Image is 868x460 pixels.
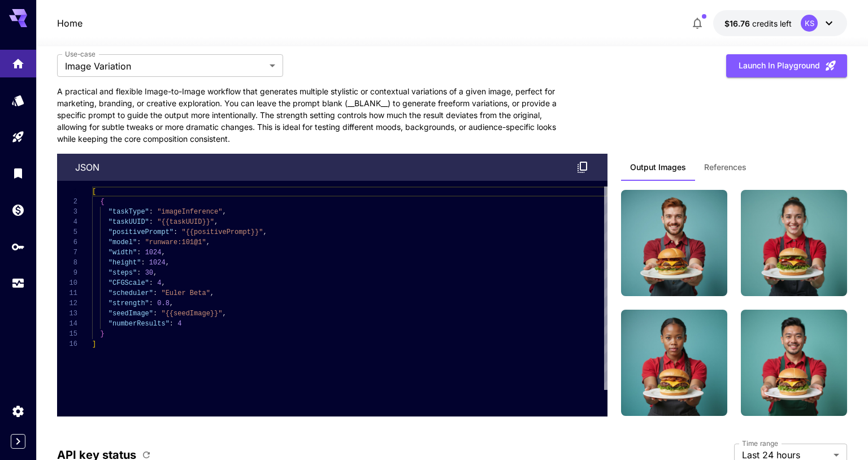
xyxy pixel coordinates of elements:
[214,218,218,226] span: ,
[170,300,173,307] span: ,
[206,238,210,246] span: ,
[621,310,727,416] img: black woman
[149,279,153,287] span: :
[630,162,686,172] span: Output Images
[57,248,77,258] div: 7
[263,228,267,236] span: ,
[11,434,25,449] button: Expand sidebar
[157,218,214,226] span: "{{taskUUID}}"
[57,217,77,227] div: 4
[137,238,141,246] span: :
[108,228,173,236] span: "positivePrompt"
[161,249,165,257] span: ,
[57,319,77,329] div: 14
[11,240,25,254] div: API Keys
[57,85,566,145] p: A practical and flexible Image-to-Image workflow that generates multiple stylistic or contextual ...
[157,279,161,287] span: 4
[100,330,104,338] span: }
[57,288,77,298] div: 11
[108,289,153,297] span: "scheduler"
[726,54,847,77] button: Launch in Playground
[92,188,96,196] span: [
[173,228,177,236] span: :
[153,289,157,297] span: :
[75,160,99,174] p: json
[752,19,792,28] span: credits left
[57,207,77,217] div: 3
[108,320,170,328] span: "numberResults"
[108,259,141,267] span: "height"
[57,298,77,309] div: 12
[141,259,145,267] span: :
[621,190,727,296] img: redhead man
[65,49,95,59] label: Use-case
[108,310,153,318] span: "seedImage"
[177,320,181,328] span: 4
[742,439,778,448] label: Time range
[11,401,25,415] div: Settings
[57,309,77,319] div: 13
[11,130,25,144] div: Playground
[161,279,165,287] span: ,
[149,218,153,226] span: :
[713,10,847,36] button: $16.76044KS
[57,258,77,268] div: 8
[11,93,25,107] div: Models
[801,15,818,32] div: KS
[11,166,25,180] div: Library
[157,208,222,216] span: "imageInference"
[724,18,792,29] div: $16.76044
[222,208,226,216] span: ,
[57,16,83,30] nav: breadcrumb
[149,300,153,307] span: :
[149,208,153,216] span: :
[153,269,157,277] span: ,
[137,269,141,277] span: :
[181,228,263,236] span: "{{positivePrompt}}"
[57,16,83,30] a: Home
[11,53,25,67] div: Home
[145,238,206,246] span: "runware:101@1"
[108,218,149,226] span: "taskUUID"
[741,310,847,416] img: asian man
[145,249,161,257] span: 1024
[153,310,157,318] span: :
[108,279,149,287] span: "CFGScale"
[57,268,77,278] div: 9
[108,269,137,277] span: "steps"
[65,59,265,73] span: Image Variation
[108,249,137,257] span: "width"
[108,208,149,216] span: "taskType"
[170,320,173,328] span: :
[145,269,153,277] span: 30
[57,197,77,207] div: 2
[11,203,25,217] div: Wallet
[165,259,169,267] span: ,
[222,310,226,318] span: ,
[161,289,210,297] span: "Euler Beta"
[741,190,847,296] img: woman
[108,238,137,246] span: "model"
[157,300,170,307] span: 0.8
[11,272,25,287] div: Usage
[57,227,77,237] div: 5
[108,300,149,307] span: "strength"
[57,339,77,349] div: 16
[724,19,752,28] span: $16.76
[704,162,747,172] span: References
[161,310,222,318] span: "{{seedImage}}"
[57,186,77,197] div: 1
[100,198,104,206] span: {
[137,249,141,257] span: :
[57,237,77,248] div: 6
[57,329,77,339] div: 15
[92,340,96,348] span: ]
[149,259,166,267] span: 1024
[57,278,77,288] div: 10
